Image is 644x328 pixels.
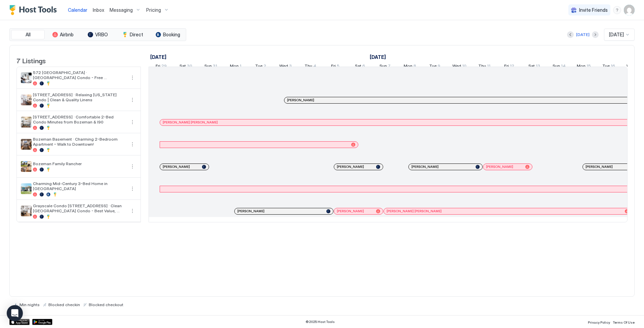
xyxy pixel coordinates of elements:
div: listing image [21,139,32,150]
button: All [11,30,45,39]
button: VRBO [81,30,115,39]
a: September 17, 2025 [625,62,642,72]
span: Direct [130,32,143,38]
span: Privacy Policy [588,320,610,324]
span: [PERSON_NAME] [337,165,364,169]
span: Tue [602,63,610,70]
span: Terms Of Use [613,320,635,324]
span: [STREET_ADDRESS] · Relaxing [US_STATE] Condo | Clean & Quality Linens [33,92,126,102]
a: September 2, 2025 [253,62,268,72]
span: 7 [388,63,391,70]
div: menu [128,96,136,104]
span: 5 [337,63,339,70]
a: Host Tools Logo [9,5,60,15]
span: 14 [561,63,566,70]
div: Google Play Store [32,319,52,325]
div: Open Intercom Messenger [7,305,23,321]
a: September 15, 2025 [575,62,593,72]
span: 6 [362,63,365,70]
span: © 2025 Host Tools [306,320,335,324]
a: September 14, 2025 [551,62,567,72]
span: Blocked checkout [89,302,123,307]
span: Mon [404,63,412,70]
span: Airbnb [60,32,74,38]
span: 9 [438,63,440,70]
span: 30 [187,63,192,70]
span: Min nights [19,302,40,307]
a: September 12, 2025 [502,62,516,72]
span: 29 [161,63,167,70]
div: tab-group [9,28,186,41]
a: August 31, 2025 [203,62,219,72]
span: Invite Friends [579,7,608,13]
span: Thu [305,63,312,70]
span: Bozeman Basement · Charming 2-Bedroom Apartment – Walk to Downtown! [33,137,126,147]
span: Sun [553,63,560,70]
a: September 1, 2025 [228,62,243,72]
span: Pricing [146,7,161,13]
span: Calendar [68,7,87,13]
div: listing image [21,72,32,83]
a: August 29, 2025 [154,62,168,72]
div: listing image [21,117,32,127]
div: listing image [21,161,32,172]
a: Terms Of Use [613,318,635,325]
button: More options [128,118,136,126]
span: Sat [528,63,535,70]
span: 1 [240,63,241,70]
button: More options [128,162,136,171]
span: 4 [313,63,316,70]
a: September 4, 2025 [303,62,318,72]
div: User profile [624,5,635,15]
span: 16 [611,63,615,70]
button: More options [128,140,136,148]
span: Messaging [110,7,133,13]
span: 10 [462,63,467,70]
span: 8 [413,63,416,70]
div: menu [128,118,136,126]
a: September 9, 2025 [428,62,442,72]
span: Sat [179,63,186,70]
span: 3 [289,63,292,70]
div: [DATE] [576,32,590,38]
a: September 3, 2025 [278,62,293,72]
a: September 13, 2025 [527,62,542,72]
span: [PERSON_NAME] [337,209,364,213]
span: [DATE] [609,32,624,38]
button: More options [128,185,136,193]
a: Privacy Policy [588,318,610,325]
span: Charming Mid-Century 3-Bed Home in [GEOGRAPHIC_DATA] [33,181,126,191]
a: September 5, 2025 [329,62,341,72]
a: Calendar [68,6,87,13]
span: 2 [264,63,266,70]
span: Wed [452,63,461,70]
button: Direct [116,30,150,39]
span: Wed [279,63,288,70]
span: Sun [379,63,387,70]
span: [STREET_ADDRESS] · Comfortable 2-Bed Condo Minutes from Bozeman & I90 [33,114,126,124]
span: Fri [331,63,336,70]
div: menu [128,140,136,148]
button: [DATE] [575,31,591,39]
button: More options [128,74,136,82]
span: Mon [577,63,586,70]
span: 7 Listings [16,55,46,65]
span: [PERSON_NAME] [PERSON_NAME] [163,120,218,124]
button: Booking [151,30,185,39]
span: Bozeman Family Rancher [33,161,126,166]
span: Wed [627,63,635,70]
button: More options [128,207,136,215]
span: 15 [587,63,591,70]
div: listing image [21,95,32,105]
span: Inbox [93,7,104,13]
span: Thu [478,63,486,70]
span: 11 [487,63,490,70]
div: listing image [21,183,32,194]
span: VRBO [95,32,108,38]
a: August 30, 2025 [178,62,194,72]
span: Mon [230,63,239,70]
span: [PERSON_NAME] [586,165,613,169]
span: [PERSON_NAME] [237,209,265,213]
span: [PERSON_NAME] [411,165,439,169]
